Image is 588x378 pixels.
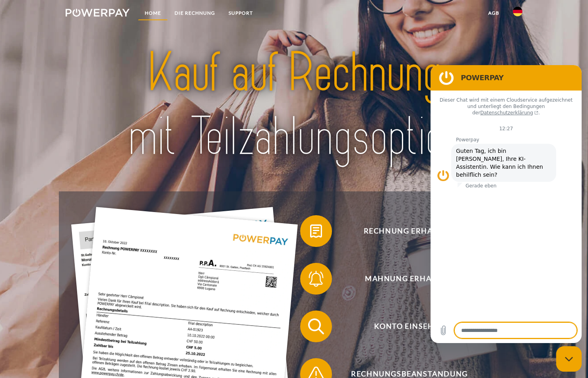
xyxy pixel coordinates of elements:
iframe: Messaging-Fenster [431,65,582,343]
img: logo-powerpay-white.svg [66,9,130,17]
span: Mahnung erhalten? [312,263,507,295]
img: de [513,7,522,16]
button: Konto einsehen [300,310,507,342]
img: qb_search.svg [306,316,326,336]
a: DIE RECHNUNG [168,6,222,20]
img: qb_bill.svg [306,221,326,241]
a: agb [481,6,506,20]
img: qb_bell.svg [306,269,326,289]
button: Mahnung erhalten? [300,263,507,295]
button: Rechnung erhalten? [300,215,507,247]
a: SUPPORT [222,6,260,20]
span: Rechnung erhalten? [312,215,507,247]
iframe: Schaltfläche zum Öffnen des Messaging-Fensters; Konversation läuft [556,346,582,372]
a: Home [138,6,168,20]
img: title-powerpay_de.svg [88,38,500,172]
span: Konto einsehen [312,310,507,342]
